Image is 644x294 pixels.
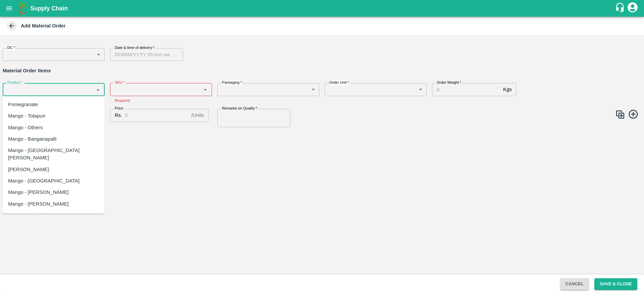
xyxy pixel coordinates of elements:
a: Supply Chain [30,4,615,13]
div: Pomegranate [8,101,38,108]
input: Choose date [110,48,178,61]
label: SKU [115,80,124,85]
button: Close [94,85,102,94]
div: [PERSON_NAME] [8,166,49,173]
div: Mango - Kesari [8,212,42,219]
p: Required [115,97,207,103]
div: customer-support [615,2,627,14]
button: Save & Close [594,278,637,290]
input: 0 [432,83,500,96]
div: account of current user [627,1,639,15]
input: 0 [125,109,189,122]
b: Supply Chain [30,5,68,12]
img: logo [17,2,30,15]
label: DC [7,45,15,51]
p: Rs. [115,112,122,119]
div: Mango - Banganapalli [8,135,56,143]
div: Mango - Totapuri [8,112,45,120]
label: Price [115,106,123,111]
button: open drawer [1,1,17,16]
label: Date & time of delivery [115,45,155,51]
label: Packaging [222,80,242,85]
label: Product [7,80,22,85]
div: Mango - Others [8,124,43,131]
img: CloneIcon [615,109,625,120]
label: Remarks on Quality [222,106,257,111]
div: Mango - [PERSON_NAME] [8,189,69,196]
button: Open [201,85,210,94]
p: Kgs [503,86,512,93]
div: Mango - [GEOGRAPHIC_DATA] [8,177,79,185]
div: Mango - [GEOGRAPHIC_DATA][PERSON_NAME] [8,147,99,162]
button: Cancel [560,278,589,290]
strong: Material Order Items [3,68,51,73]
label: Order Unit [329,80,349,85]
div: Mango - [PERSON_NAME] [8,200,69,208]
label: Order Weight [437,80,461,85]
b: Add Material Order [21,23,66,28]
